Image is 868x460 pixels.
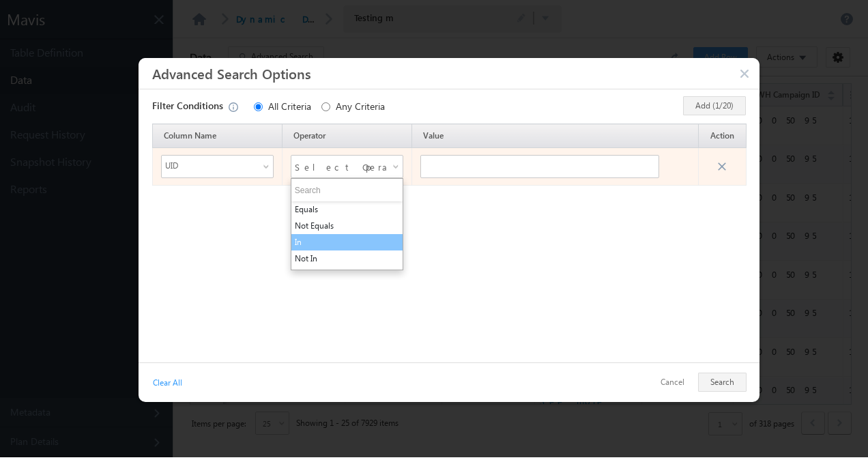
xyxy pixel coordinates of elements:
[291,218,403,234] li: Not Equals
[151,369,184,388] a: Clear
[268,100,321,113] label: All Criteria
[710,130,734,141] span: Action
[152,61,746,85] h3: Advanced Search Options
[336,100,395,113] label: Any Criteria
[161,155,274,178] div: UID
[152,100,223,116] strong: Filter Conditions
[293,130,325,141] span: Operator
[162,156,256,175] span: UID
[291,179,403,201] input: Search
[223,100,254,114] div: Maximum allowed filter conditions per table are 20
[715,155,732,171] span: Cancel
[295,156,382,177] span: Select Operator
[164,130,216,141] span: Column Name
[650,373,695,392] button: Cancel
[291,201,403,218] li: Equals
[291,250,403,267] li: Not In
[291,267,403,283] li: Exists
[423,130,444,141] span: Value
[291,234,403,250] li: In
